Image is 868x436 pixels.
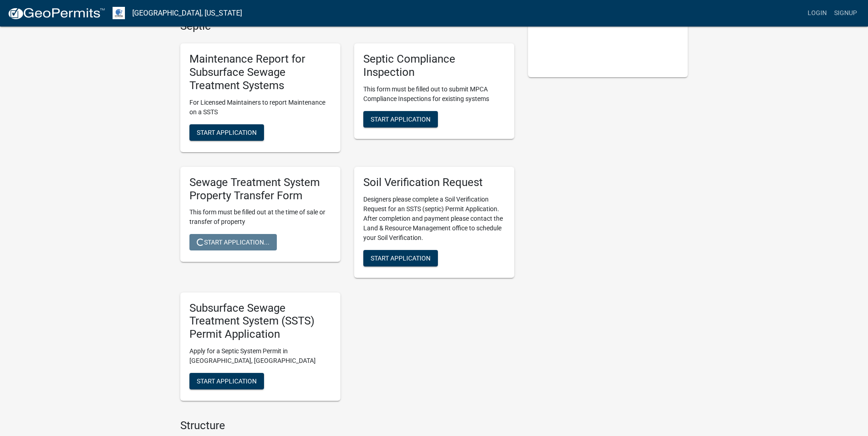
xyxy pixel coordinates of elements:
[363,176,505,189] h5: Soil Verification Request
[189,124,264,141] button: Start Application
[189,234,277,250] button: Start Application...
[363,195,505,243] p: Designers please complete a Soil Verification Request for an SSTS (septic) Permit Application. Af...
[363,53,505,79] h5: Septic Compliance Inspection
[363,250,438,266] button: Start Application
[189,302,331,341] h5: Subsurface Sewage Treatment System (SSTS) Permit Application
[830,5,861,22] a: Signup
[189,373,264,389] button: Start Application
[371,254,431,261] span: Start Application
[132,5,242,21] a: [GEOGRAPHIC_DATA], [US_STATE]
[804,5,830,22] a: Login
[189,207,331,227] p: This form must be filled out at the time of sale or transfer of property
[197,239,270,246] span: Start Application...
[371,115,431,122] span: Start Application
[180,419,514,432] h4: Structure
[189,346,331,366] p: Apply for a Septic System Permit in [GEOGRAPHIC_DATA], [GEOGRAPHIC_DATA]
[189,98,331,117] p: For Licensed Maintainers to report Maintenance on a SSTS
[189,53,331,92] h5: Maintenance Report for Subsurface Sewage Treatment Systems
[197,128,257,136] span: Start Application
[189,176,331,202] h5: Sewage Treatment System Property Transfer Form
[363,111,438,128] button: Start Application
[197,377,257,384] span: Start Application
[113,7,125,19] img: Otter Tail County, Minnesota
[363,85,505,104] p: This form must be filled out to submit MPCA Compliance Inspections for existing systems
